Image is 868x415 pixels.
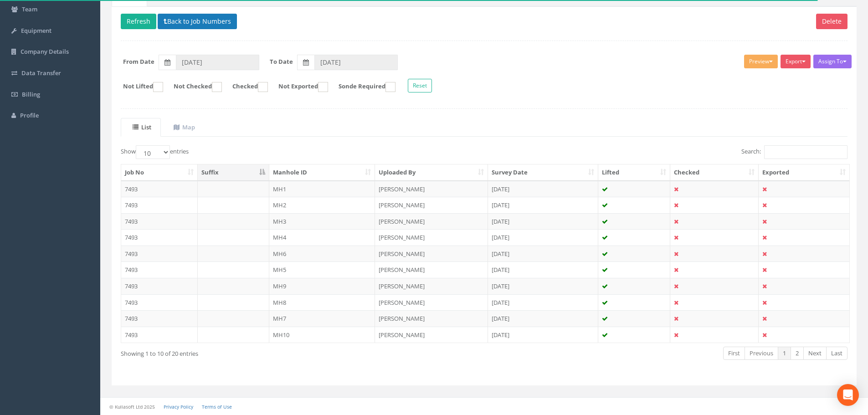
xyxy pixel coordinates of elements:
[162,118,205,137] a: Map
[223,82,268,92] label: Checked
[375,278,488,294] td: [PERSON_NAME]
[269,261,375,278] td: MH5
[813,55,852,68] button: Assign To
[670,164,759,181] th: Checked: activate to sort column ascending
[22,90,40,98] span: Billing
[269,294,375,311] td: MH8
[133,123,151,131] uib-tab-heading: List
[375,164,488,181] th: Uploaded By: activate to sort column ascending
[488,278,598,294] td: [DATE]
[121,164,198,181] th: Job No: activate to sort column ascending
[329,82,395,92] label: Sonde Required
[764,145,847,159] input: Search:
[21,69,61,77] span: Data Transfer
[121,261,198,278] td: 7493
[314,55,398,70] input: To Date
[269,310,375,327] td: MH7
[791,347,804,360] a: 2
[375,310,488,327] td: [PERSON_NAME]
[22,5,37,13] span: Team
[20,111,39,119] span: Profile
[269,82,328,92] label: Not Exported
[121,294,198,311] td: 7493
[174,123,195,131] uib-tab-heading: Map
[408,79,432,92] button: Reset
[21,47,69,56] span: Company Details
[121,310,198,327] td: 7493
[114,82,163,92] label: Not Lifted
[759,164,849,181] th: Exported: activate to sort column ascending
[121,246,198,262] td: 7493
[158,14,237,29] button: Back to Job Numbers
[488,197,598,213] td: [DATE]
[121,229,198,246] td: 7493
[375,213,488,230] td: [PERSON_NAME]
[781,55,811,68] button: Export
[136,145,170,159] select: Showentries
[488,327,598,343] td: [DATE]
[375,246,488,262] td: [PERSON_NAME]
[375,229,488,246] td: [PERSON_NAME]
[121,278,198,294] td: 7493
[816,14,847,29] button: Delete
[121,118,161,137] a: List
[488,229,598,246] td: [DATE]
[123,57,154,66] label: From Date
[269,278,375,294] td: MH9
[121,181,198,197] td: 7493
[202,404,232,410] a: Terms of Use
[745,347,778,360] a: Previous
[270,57,293,66] label: To Date
[269,164,375,181] th: Manhole ID: activate to sort column ascending
[164,404,193,410] a: Privacy Policy
[488,164,598,181] th: Survey Date: activate to sort column ascending
[121,346,416,358] div: Showing 1 to 10 of 20 entries
[488,246,598,262] td: [DATE]
[826,347,847,360] a: Last
[488,213,598,230] td: [DATE]
[269,229,375,246] td: MH4
[488,294,598,311] td: [DATE]
[21,26,51,35] span: Equipment
[269,197,375,213] td: MH2
[375,327,488,343] td: [PERSON_NAME]
[375,181,488,197] td: [PERSON_NAME]
[164,82,222,92] label: Not Checked
[121,197,198,213] td: 7493
[375,294,488,311] td: [PERSON_NAME]
[121,213,198,230] td: 7493
[837,384,859,406] div: Open Intercom Messenger
[269,246,375,262] td: MH6
[744,55,778,68] button: Preview
[375,197,488,213] td: [PERSON_NAME]
[375,261,488,278] td: [PERSON_NAME]
[176,55,259,70] input: From Date
[778,347,791,360] a: 1
[723,347,745,360] a: First
[741,145,847,159] label: Search:
[269,181,375,197] td: MH1
[109,404,155,410] small: © Kullasoft Ltd 2025
[121,327,198,343] td: 7493
[488,310,598,327] td: [DATE]
[121,14,156,29] button: Refresh
[488,181,598,197] td: [DATE]
[269,327,375,343] td: MH10
[121,145,189,159] label: Show entries
[198,164,269,181] th: Suffix: activate to sort column descending
[803,347,827,360] a: Next
[488,261,598,278] td: [DATE]
[269,213,375,230] td: MH3
[598,164,671,181] th: Lifted: activate to sort column ascending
